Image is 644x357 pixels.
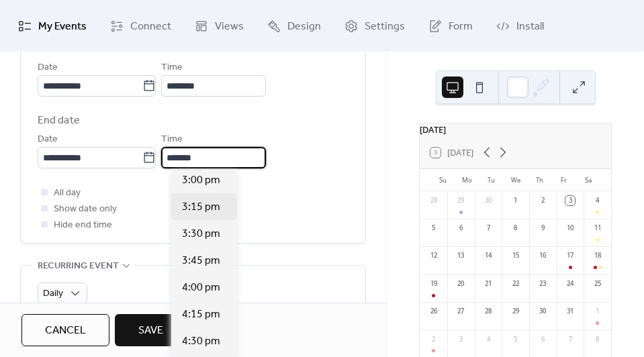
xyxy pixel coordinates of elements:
div: 11 [592,223,602,233]
a: Connect [100,5,181,46]
div: 23 [538,279,547,289]
div: We [504,169,528,191]
span: Form [449,16,473,37]
div: 3 [565,196,575,205]
div: Start date [38,41,85,57]
span: 3:30 pm [182,226,220,242]
div: 7 [565,335,575,344]
span: Time [161,132,183,148]
div: 4 [484,335,493,344]
div: 18 [592,251,602,260]
span: Save [138,323,163,339]
div: 17 [565,251,575,260]
div: 31 [565,307,575,316]
a: Form [418,5,483,46]
span: Settings [365,16,405,37]
div: 5 [511,335,520,344]
div: 1 [511,196,520,205]
div: 20 [456,279,465,289]
span: 3:00 pm [182,172,220,189]
a: My Events [8,5,97,46]
div: 8 [511,223,520,233]
span: Show date only [54,201,117,217]
div: [DATE] [420,123,611,136]
div: 7 [484,223,493,233]
span: Cancel [45,323,86,339]
span: Install [516,16,544,37]
div: 6 [456,223,465,233]
div: 8 [592,335,602,344]
span: Date [38,60,58,76]
div: 1 [592,307,602,316]
a: Views [185,5,254,46]
div: 25 [592,279,602,289]
div: 15 [511,251,520,260]
div: 9 [538,223,547,233]
span: Design [287,16,321,37]
div: 24 [565,279,575,289]
span: Recurring event [38,258,119,274]
div: 5 [429,223,439,233]
div: 22 [511,279,520,289]
div: 29 [511,307,520,316]
div: 26 [429,307,439,316]
span: All day [54,185,81,201]
div: 12 [429,251,439,260]
div: 6 [538,335,547,344]
span: 3:15 pm [182,199,220,215]
a: Settings [334,5,415,46]
div: 19 [429,279,439,289]
div: 16 [538,251,547,260]
a: Install [486,5,554,46]
span: My Events [38,16,87,37]
div: 29 [456,196,465,205]
span: 4:15 pm [182,307,220,323]
button: Save [115,314,187,346]
div: 3 [456,335,465,344]
a: Design [257,5,331,46]
div: Fr [552,169,576,191]
div: 14 [484,251,493,260]
span: 4:30 pm [182,334,220,350]
span: 3:45 pm [182,253,220,269]
div: 10 [565,223,575,233]
span: Date [38,132,58,148]
button: Cancel [21,314,109,346]
span: Connect [130,16,171,37]
div: 28 [429,196,439,205]
div: Mo [455,169,479,191]
div: 2 [429,335,439,344]
span: Time [161,60,183,76]
div: Th [528,169,552,191]
div: 4 [592,196,602,205]
div: 30 [538,307,547,316]
div: 21 [484,279,493,289]
div: 27 [456,307,465,316]
span: Daily [43,285,63,303]
div: End date [38,113,80,129]
div: 30 [484,196,493,205]
div: Tu [479,169,504,191]
div: 28 [484,307,493,316]
div: Sa [576,169,600,191]
span: 4:00 pm [182,280,220,296]
span: Hide end time [54,217,112,234]
div: Su [430,169,455,191]
div: 13 [456,251,465,260]
span: Views [215,16,244,37]
div: 2 [538,196,547,205]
